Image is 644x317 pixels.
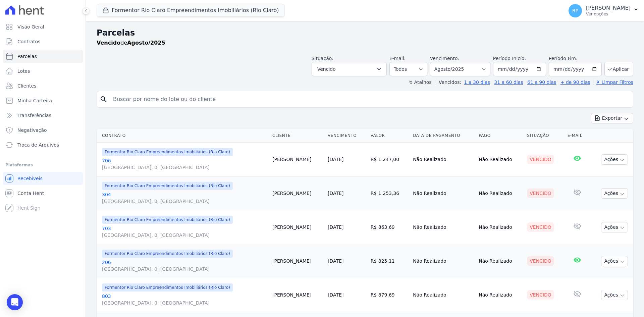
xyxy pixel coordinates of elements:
[563,1,644,20] button: RP [PERSON_NAME] Ver opções
[604,62,633,76] button: Aplicar
[527,155,554,164] div: Vencido
[586,5,631,11] p: [PERSON_NAME]
[97,27,633,39] h2: Parcelas
[102,157,267,171] a: 706[GEOGRAPHIC_DATA], 0, [GEOGRAPHIC_DATA]
[97,4,285,17] button: Formentor Rio Claro Empreendimentos Imobiliários (Rio Claro)
[601,154,628,165] button: Ações
[270,143,325,176] td: [PERSON_NAME]
[97,40,120,46] strong: Vencido
[102,293,267,306] a: 803[GEOGRAPHIC_DATA], 0, [GEOGRAPHIC_DATA]
[436,80,461,85] label: Vencidos:
[410,278,476,312] td: Não Realizado
[328,157,343,162] a: [DATE]
[3,50,83,63] a: Parcelas
[410,210,476,244] td: Não Realizado
[527,290,554,300] div: Vencido
[17,53,37,60] span: Parcelas
[368,244,410,278] td: R$ 825,11
[476,143,524,176] td: Não Realizado
[270,278,325,312] td: [PERSON_NAME]
[476,244,524,278] td: Não Realizado
[17,38,40,45] span: Contratos
[368,176,410,210] td: R$ 1.253,36
[270,176,325,210] td: [PERSON_NAME]
[493,56,526,61] label: Período Inicío:
[102,148,233,156] span: Formentor Rio Claro Empreendimentos Imobiliários (Rio Claro)
[17,112,51,119] span: Transferências
[586,11,631,17] p: Ver opções
[17,23,44,30] span: Visão Geral
[328,292,343,298] a: [DATE]
[527,256,554,266] div: Vencido
[476,278,524,312] td: Não Realizado
[102,216,233,224] span: Formentor Rio Claro Empreendimentos Imobiliários (Rio Claro)
[409,80,431,85] label: ↯ Atalhos
[17,83,36,89] span: Clientes
[591,113,633,123] button: Exportar
[102,259,267,272] a: 206[GEOGRAPHIC_DATA], 0, [GEOGRAPHIC_DATA]
[527,80,556,85] a: 61 a 90 dias
[410,143,476,176] td: Não Realizado
[102,300,267,306] span: [GEOGRAPHIC_DATA], 0, [GEOGRAPHIC_DATA]
[17,175,43,182] span: Recebíveis
[328,224,343,230] a: [DATE]
[17,190,44,197] span: Conta Hent
[527,222,554,232] div: Vencido
[102,191,267,205] a: 304[GEOGRAPHIC_DATA], 0, [GEOGRAPHIC_DATA]
[565,129,590,143] th: E-mail
[17,97,52,104] span: Minha Carteira
[127,40,165,46] strong: Agosto/2025
[3,123,83,137] a: Negativação
[102,250,233,258] span: Formentor Rio Claro Empreendimentos Imobiliários (Rio Claro)
[476,210,524,244] td: Não Realizado
[102,164,267,171] span: [GEOGRAPHIC_DATA], 0, [GEOGRAPHIC_DATA]
[325,129,368,143] th: Vencimento
[3,79,83,93] a: Clientes
[312,56,333,61] label: Situação:
[549,55,602,62] label: Período Fim:
[3,109,83,122] a: Transferências
[17,68,30,74] span: Lotes
[100,95,108,103] i: search
[3,94,83,107] a: Minha Carteira
[102,182,233,190] span: Formentor Rio Claro Empreendimentos Imobiliários (Rio Claro)
[410,176,476,210] td: Não Realizado
[17,142,59,148] span: Troca de Arquivos
[102,225,267,239] a: 703[GEOGRAPHIC_DATA], 0, [GEOGRAPHIC_DATA]
[430,56,459,61] label: Vencimento:
[5,161,80,169] div: Plataformas
[3,172,83,185] a: Recebíveis
[476,176,524,210] td: Não Realizado
[270,244,325,278] td: [PERSON_NAME]
[389,56,406,61] label: E-mail:
[3,35,83,48] a: Contratos
[560,80,590,85] a: + de 90 dias
[368,278,410,312] td: R$ 879,69
[102,283,233,292] span: Formentor Rio Claro Empreendimentos Imobiliários (Rio Claro)
[593,80,633,85] a: ✗ Limpar Filtros
[102,266,267,272] span: [GEOGRAPHIC_DATA], 0, [GEOGRAPHIC_DATA]
[7,294,23,310] div: Open Intercom Messenger
[97,39,165,47] p: de
[476,129,524,143] th: Pago
[102,232,267,239] span: [GEOGRAPHIC_DATA], 0, [GEOGRAPHIC_DATA]
[601,222,628,232] button: Ações
[270,210,325,244] td: [PERSON_NAME]
[3,64,83,78] a: Lotes
[97,129,270,143] th: Contrato
[328,191,343,196] a: [DATE]
[527,189,554,198] div: Vencido
[524,129,565,143] th: Situação
[3,187,83,200] a: Conta Hent
[3,138,83,152] a: Troca de Arquivos
[410,129,476,143] th: Data de Pagamento
[464,80,490,85] a: 1 a 30 dias
[368,210,410,244] td: R$ 863,69
[494,80,523,85] a: 31 a 60 dias
[572,8,578,13] span: RP
[317,65,336,73] span: Vencido
[601,256,628,266] button: Ações
[102,198,267,205] span: [GEOGRAPHIC_DATA], 0, [GEOGRAPHIC_DATA]
[368,129,410,143] th: Valor
[109,93,630,106] input: Buscar por nome do lote ou do cliente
